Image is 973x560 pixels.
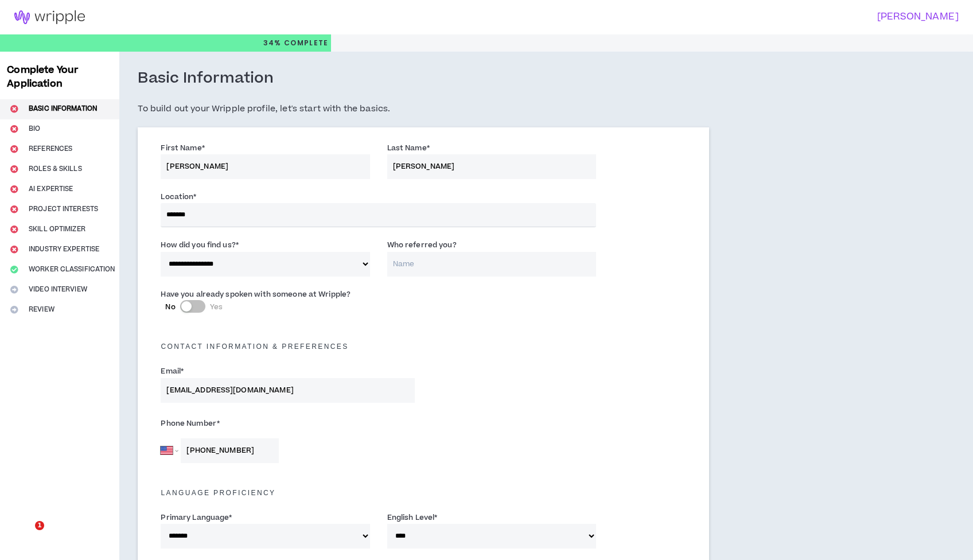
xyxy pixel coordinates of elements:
input: Last Name [387,154,596,179]
h5: Language Proficiency [152,489,695,497]
label: Phone Number [161,414,415,433]
span: Complete [282,38,329,48]
label: Last Name [387,139,430,157]
label: How did you find us? [161,236,239,254]
input: Enter Email [161,378,415,403]
h3: Complete Your Application [2,63,117,91]
span: No [165,302,175,312]
input: First Name [161,154,369,179]
label: Location [161,188,196,206]
label: English Level [387,508,438,527]
iframe: Intercom live chat [11,521,39,549]
span: Yes [210,302,223,312]
label: Who referred you? [387,236,457,254]
button: NoYes [180,300,205,313]
span: 1 [35,521,44,530]
h5: To build out your Wripple profile, let's start with the basics. [138,102,709,116]
h3: Basic Information [138,69,274,88]
h3: [PERSON_NAME] [480,11,959,22]
label: Have you already spoken with someone at Wripple? [161,285,351,304]
h5: Contact Information & preferences [152,343,695,351]
p: 34% [263,34,329,52]
input: Name [387,252,596,277]
label: Email [161,362,184,380]
label: First Name [161,139,204,157]
label: Primary Language [161,508,232,527]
